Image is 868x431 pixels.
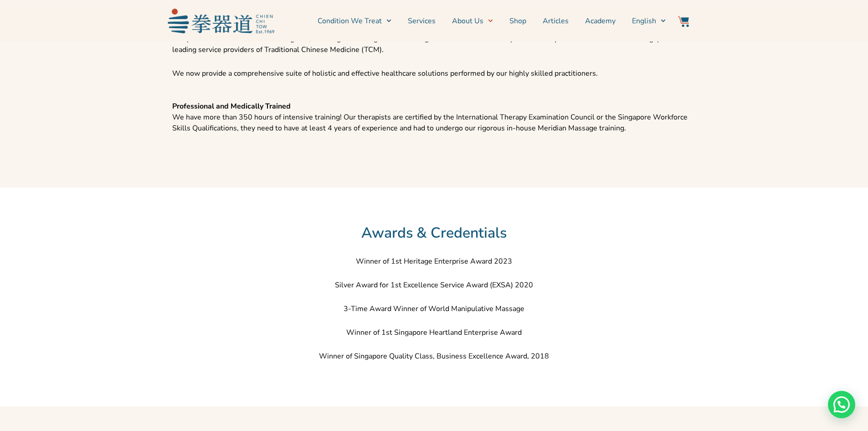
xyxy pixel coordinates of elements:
a: About Us [452,10,493,32]
span: English [632,16,656,26]
a: Services [408,10,436,32]
p: We now provide a comprehensive suite of holistic and effective healthcare solutions performed by ... [172,68,696,79]
a: Switch to English [632,10,666,32]
a: Shop [509,10,526,32]
img: Website Icon-03 [678,16,689,27]
p: Winner of 1st Heritage Enterprise Award 2023 [172,256,696,267]
a: Academy [585,10,616,32]
h2: Awards & Credentials [111,224,758,242]
p: Winner of Singapore Quality Class, Business Excellence Award, 2018 [172,351,696,362]
div: Need help? WhatsApp contact [828,391,855,418]
p: Silver Award for 1st Excellence Service Award (EXSA) 2020 [172,280,696,291]
p: We have more than 350 hours of intensive training! Our therapists are certified by the Internatio... [172,101,696,134]
a: Condition We Treat [318,10,391,32]
a: Articles [543,10,569,32]
strong: Professional and Medically Trained [172,101,291,111]
p: Winner of 1st Singapore Heartland Enterprise Award [172,327,696,338]
nav: Menu [279,10,666,32]
p: 3-Time Award Winner of World Manipulative Massage [172,303,696,314]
